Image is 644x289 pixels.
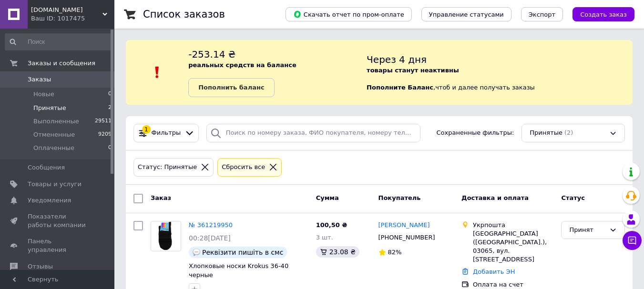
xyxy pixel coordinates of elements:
[108,104,112,112] span: 2
[193,249,200,256] img: :speech_balloon:
[28,163,65,172] span: Сообщения
[28,196,71,205] span: Уведомления
[33,117,79,126] span: Выполненные
[28,237,88,254] span: Панель управления
[189,262,288,279] a: Хлопковые носки Krokus 36-40 черные
[28,262,53,271] span: Отзывы
[563,10,634,18] a: Создать заказ
[367,48,633,97] div: , чтоб и далее получать заказы
[286,7,412,21] button: Скачать отчет по пром-оплате
[564,129,573,136] span: (2)
[188,61,296,69] b: реальных средств на балансе
[189,221,233,229] a: № 361219950
[142,125,151,134] div: 1
[31,14,114,23] div: Ваш ID: 1017475
[5,33,112,50] input: Поиск
[521,7,563,21] button: Экспорт
[316,246,359,258] div: 23.08 ₴
[151,221,181,250] img: Фото товару
[367,54,427,65] span: Через 4 дня
[561,194,585,201] span: Статус
[437,129,514,138] span: Сохраненные фильтры:
[108,90,112,99] span: 0
[429,11,504,18] span: Управление статусами
[378,194,421,201] span: Покупатель
[151,194,171,201] span: Заказ
[188,49,235,60] span: -253.14 ₴
[220,162,267,172] div: Сбросить все
[28,75,51,84] span: Заказы
[31,6,102,14] span: DELLAMODA.COM.UA
[473,268,515,275] a: Добавить ЭН
[388,249,402,256] span: 82%
[136,162,199,172] div: Статус: Принятые
[530,129,562,138] span: Принятые
[569,225,605,235] div: Принят
[377,231,437,244] div: [PHONE_NUMBER]
[206,124,420,142] input: Поиск по номеру заказа, ФИО покупателя, номеру телефона, Email, номеру накладной
[293,10,404,19] span: Скачать отчет по пром-оплате
[421,7,511,21] button: Управление статусами
[316,194,339,201] span: Сумма
[28,59,95,68] span: Заказы и сообщения
[189,234,231,242] span: 00:28[DATE]
[580,11,627,18] span: Создать заказ
[529,11,555,18] span: Экспорт
[151,221,181,251] a: Фото товару
[202,249,283,256] span: Реквізити пишіть в смс
[143,9,225,20] h1: Список заказов
[28,180,82,189] span: Товары и услуги
[28,212,88,229] span: Показатели работы компании
[33,104,66,112] span: Принятые
[33,130,75,139] span: Отмененные
[108,144,112,152] span: 0
[198,84,264,91] b: Пополнить баланс
[473,229,553,264] div: [GEOGRAPHIC_DATA] ([GEOGRAPHIC_DATA].), 03065, вул. [STREET_ADDRESS]
[623,231,642,250] button: Чат с покупателем
[367,67,459,74] b: товары станут неактивны
[473,280,553,289] div: Оплата на счет
[461,194,529,201] span: Доставка и оплата
[378,221,430,230] a: [PERSON_NAME]
[316,221,348,229] span: 100,50 ₴
[98,130,112,139] span: 9209
[33,90,54,99] span: Новые
[188,78,274,97] a: Пополнить баланс
[473,221,553,229] div: Укрпошта
[316,234,333,241] span: 3 шт.
[95,117,112,126] span: 29511
[367,84,433,91] b: Пополните Баланс
[33,144,74,152] span: Оплаченные
[152,129,181,138] span: Фильтры
[150,65,164,80] img: :exclamation:
[572,7,634,21] button: Создать заказ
